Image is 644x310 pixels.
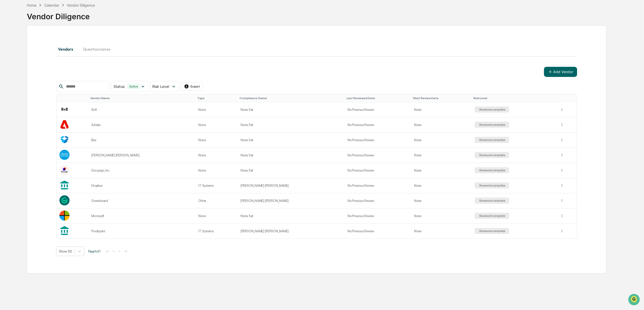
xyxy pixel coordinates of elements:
td: None [411,178,472,193]
span: Data Lookup [10,74,32,79]
div: Proofpoint [91,229,192,233]
img: Vendor Logo [59,104,70,114]
div: secondary tabs example [56,43,577,55]
div: Review Incomplete [479,229,506,233]
button: >| [123,249,128,253]
div: Vendor Diligence [67,3,95,7]
td: None [196,209,238,224]
div: Toggle SortBy [474,96,555,100]
span: Pylon [50,86,61,90]
button: > [117,249,122,253]
td: No Previous Review [345,193,411,209]
td: None [411,117,472,133]
span: Attestations [42,64,63,69]
div: Greenboard [91,199,192,203]
td: None [411,102,472,117]
button: Export [181,82,203,91]
div: Review Incomplete [479,184,506,187]
div: Dropbox [91,184,192,188]
div: Review Incomplete [479,199,506,202]
button: Vendors [56,43,79,55]
div: Start new chat [17,39,83,44]
button: Add Vendor [544,67,577,77]
div: Toggle SortBy [240,96,342,100]
td: None [196,117,238,133]
div: Toggle SortBy [198,96,236,100]
div: Toggle SortBy [90,96,193,100]
td: IT Systems [196,178,238,193]
td: No Previous Review [345,117,411,133]
td: None Set [238,163,345,178]
div: Calendar [44,3,59,7]
button: Questionnaires [79,43,115,55]
div: We're available if you need us! [17,44,64,48]
button: < [111,249,116,253]
div: Microsoft [91,214,192,218]
div: 🔎 [5,74,9,78]
a: Powered byPylon [36,86,61,90]
a: 🗄️Attestations [35,62,65,71]
div: [PERSON_NAME] [PERSON_NAME] [91,153,192,157]
div: 8x8 [91,108,192,112]
div: Review Incomplete [479,138,506,142]
input: Clear [13,23,83,29]
div: 🗄️ [37,65,41,69]
td: [PERSON_NAME] [PERSON_NAME] [238,178,345,193]
div: Review Incomplete [479,169,506,172]
div: Adobe [91,123,192,127]
td: No Previous Review [345,133,411,148]
img: Vendor Logo [59,119,70,130]
td: None [196,133,238,148]
td: None Set [238,133,345,148]
div: Docusign, Inc. [91,169,192,172]
img: Vendor Logo [59,165,70,175]
div: Review Incomplete [479,108,506,111]
td: [PERSON_NAME] [PERSON_NAME] [238,224,345,239]
td: [PERSON_NAME] [PERSON_NAME] [238,193,345,209]
td: None [196,163,238,178]
div: Review Incomplete [479,214,506,218]
td: No Previous Review [345,178,411,193]
div: 🖐️ [5,65,9,69]
div: Toggle SortBy [60,96,87,100]
span: Risk Level [152,84,169,89]
td: No Previous Review [345,148,411,163]
p: How can we help? [5,11,92,19]
img: Vendor Logo [59,195,70,205]
iframe: Open customer support [628,293,641,307]
div: Active [127,84,140,89]
td: None [196,102,238,117]
td: No Previous Review [345,102,411,117]
img: Vendor Logo [59,211,70,221]
img: Vendor Logo [59,135,70,145]
span: Status : [114,84,125,89]
td: None Set [238,117,345,133]
td: None [411,133,472,148]
td: None Set [238,102,345,117]
img: Vendor Logo [59,150,70,160]
span: Page 1 of 1 [88,249,101,253]
div: Review Incomplete [479,123,506,127]
td: None [196,148,238,163]
div: Home [27,3,36,7]
td: No Previous Review [345,224,411,239]
td: None [411,209,472,224]
div: Review Incomplete [479,153,506,157]
button: Start new chat [86,40,92,47]
td: Other [196,193,238,209]
div: Toggle SortBy [561,96,575,100]
td: None [411,148,472,163]
div: Vendor Diligence [27,8,606,21]
td: No Previous Review [345,163,411,178]
span: Preclearance [10,64,33,69]
td: IT Systems [196,224,238,239]
a: 🔎Data Lookup [3,72,34,81]
td: None Set [238,209,345,224]
td: None [411,224,472,239]
div: Toggle SortBy [347,96,409,100]
td: None Set [238,148,345,163]
img: 1746055101610-c473b297-6a78-478c-a979-82029cc54cd1 [5,39,14,48]
a: 🖐️Preclearance [3,62,35,71]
